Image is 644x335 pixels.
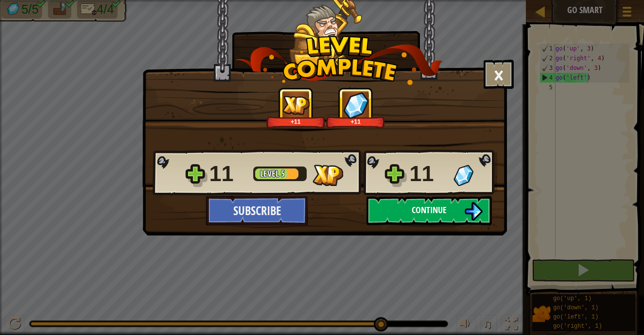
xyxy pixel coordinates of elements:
[484,60,514,89] button: ×
[410,158,448,189] div: 11
[281,167,285,180] span: 5
[260,167,281,180] span: Level
[234,36,443,85] img: level_complete.png
[313,165,343,186] img: XP Gained
[453,165,473,186] img: Gems Gained
[412,204,447,216] span: Continue
[366,196,492,225] button: Continue
[282,96,310,115] img: XP Gained
[268,118,323,125] div: +11
[464,202,483,220] img: Continue
[206,196,308,225] button: Subscribe
[344,92,369,118] img: Gems Gained
[209,158,247,189] div: 11
[328,118,383,125] div: +11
